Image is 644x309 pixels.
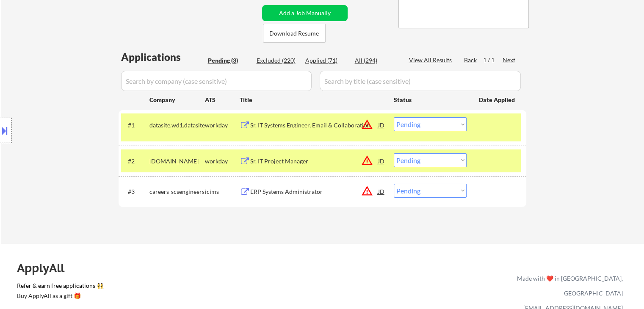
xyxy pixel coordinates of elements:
input: Search by title (case sensitive) [320,71,521,91]
div: JD [377,153,386,168]
div: datasite.wd1.datasite [149,121,205,130]
div: [DOMAIN_NAME] [149,157,205,166]
div: Date Applied [479,96,516,104]
button: Add a Job Manually [262,5,348,21]
div: Excluded (220) [257,56,299,65]
div: ATS [205,96,240,104]
div: Made with ❤️ in [GEOGRAPHIC_DATA], [GEOGRAPHIC_DATA] [514,271,623,301]
div: Back [464,56,478,64]
div: workday [205,121,240,130]
button: warning_amber [361,154,373,166]
div: Buy ApplyAll as a gift 🎁 [17,293,102,299]
div: ERP Systems Administrator [250,188,378,196]
div: Applications [121,52,205,62]
div: Next [503,56,516,64]
div: All (294) [355,56,397,65]
div: ApplyAll [17,261,74,275]
div: JD [377,117,386,132]
div: Sr. IT Systems Engineer, Email & Collaboration [250,121,378,130]
div: icims [205,188,240,196]
button: warning_amber [361,185,373,197]
div: careers-scsengineers [149,188,205,196]
div: Title [240,96,386,104]
div: workday [205,157,240,166]
a: Buy ApplyAll as a gift 🎁 [17,292,102,302]
div: 1 / 1 [483,56,503,64]
button: Download Resume [263,24,326,43]
div: JD [377,184,386,199]
div: Company [149,96,205,104]
div: Pending (3) [208,56,250,65]
div: Applied (71) [305,56,348,65]
input: Search by company (case sensitive) [121,71,312,91]
button: warning_amber [361,119,373,130]
div: Sr. IT Project Manager [250,157,378,166]
div: View All Results [409,56,454,64]
a: Refer & earn free applications 👯‍♀️ [17,283,340,292]
div: Status [394,92,467,107]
